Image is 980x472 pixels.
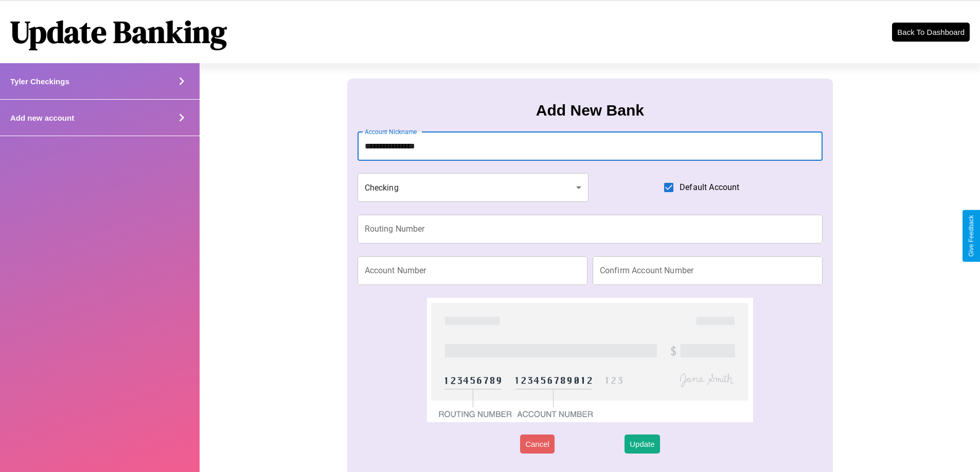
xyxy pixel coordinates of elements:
div: Checking [358,173,589,202]
h1: Update Banking [10,11,227,53]
h4: Tyler Checkings [10,77,69,86]
label: Account Nickname [365,127,417,136]
button: Cancel [520,435,555,454]
h3: Add New Bank [536,102,644,119]
div: Give Feedback [968,215,975,257]
button: Back To Dashboard [892,23,970,42]
button: Update [625,435,660,454]
img: check [427,298,753,422]
h4: Add new account [10,114,74,122]
span: Default Account [680,181,739,194]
